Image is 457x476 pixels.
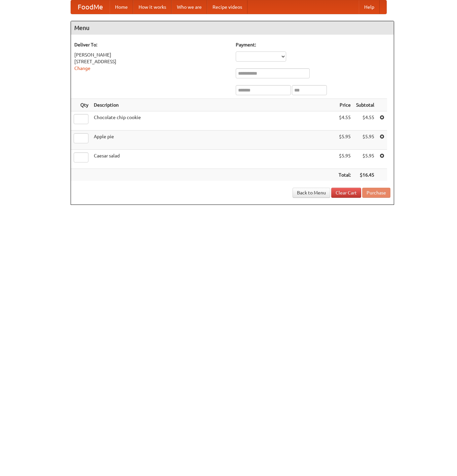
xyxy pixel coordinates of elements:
[336,131,353,150] td: $5.95
[293,188,330,198] a: Back to Menu
[207,0,247,14] a: Recipe videos
[336,169,353,181] th: Total:
[336,111,353,131] td: $4.55
[71,99,91,111] th: Qty
[74,66,90,71] a: Change
[71,0,110,14] a: FoodMe
[91,131,336,150] td: Apple pie
[336,150,353,169] td: $5.95
[236,41,390,48] h5: Payment:
[336,99,353,111] th: Price
[362,188,390,198] button: Purchase
[91,150,336,169] td: Caesar salad
[353,131,377,150] td: $5.95
[91,99,336,111] th: Description
[359,0,380,14] a: Help
[71,21,394,35] h4: Menu
[172,0,207,14] a: Who we are
[74,51,229,58] div: [PERSON_NAME]
[74,41,229,48] h5: Deliver To:
[353,99,377,111] th: Subtotal
[133,0,172,14] a: How it works
[91,111,336,131] td: Chocolate chip cookie
[353,150,377,169] td: $5.95
[353,169,377,181] th: $16.45
[331,188,361,198] a: Clear Cart
[74,58,229,65] div: [STREET_ADDRESS]
[353,111,377,131] td: $4.55
[110,0,133,14] a: Home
